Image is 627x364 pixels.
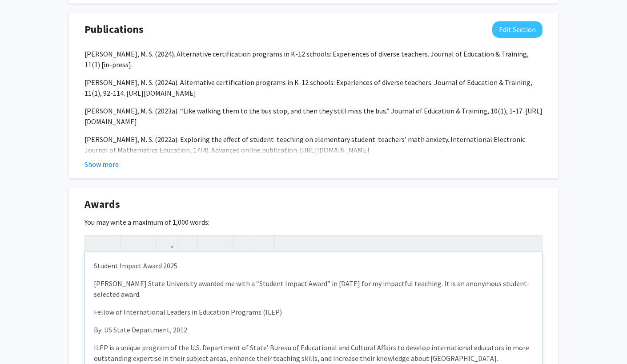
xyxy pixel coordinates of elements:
button: Show more [84,159,119,170]
span: Publications [84,21,144,37]
p: [PERSON_NAME] State University awarded me with a “Student Impact Award” in [DATE] for my impactfu... [94,278,533,299]
span: Awards [84,196,120,212]
p: ILEP is a unique program of the U.S. Department of State’ Bureau of Educational and Cultural Affa... [94,342,533,364]
button: Strong (Ctrl + B) [87,235,103,251]
p: [PERSON_NAME], M. S. (2022a). Exploring the effect of student-teaching on elementary student-teac... [84,134,543,155]
p: Student Impact Award 2025 [94,260,533,271]
p: By: US State Department, 2012 [94,324,533,335]
button: Unordered list [200,235,216,251]
span: [PERSON_NAME], M. S. (2023a). “Like walking them to the bus stop, and then they still miss the bu... [84,106,543,126]
button: Emphasis (Ctrl + I) [103,235,118,251]
button: Fullscreen [524,235,540,251]
button: Subscript [139,235,154,251]
button: Edit Publications [492,21,543,38]
button: Remove format [236,235,252,251]
p: [PERSON_NAME], M. S. (2024a). Alternative certification programs in K-12 schools: Experiences of ... [84,77,543,98]
button: Ordered list [216,235,231,251]
button: Superscript [123,235,139,251]
iframe: Chat [7,324,38,357]
p: [PERSON_NAME], M. S. (2024). Alternative certification programs in K-12 schools: Experiences of d... [84,49,543,70]
button: Insert Image [180,235,195,251]
button: Insert horizontal rule [257,235,272,251]
button: Link [159,235,175,251]
label: You may write a maximum of 1,000 words: [84,217,209,227]
p: Fellow of International Leaders in Education Programs (ILEP) [94,307,533,317]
